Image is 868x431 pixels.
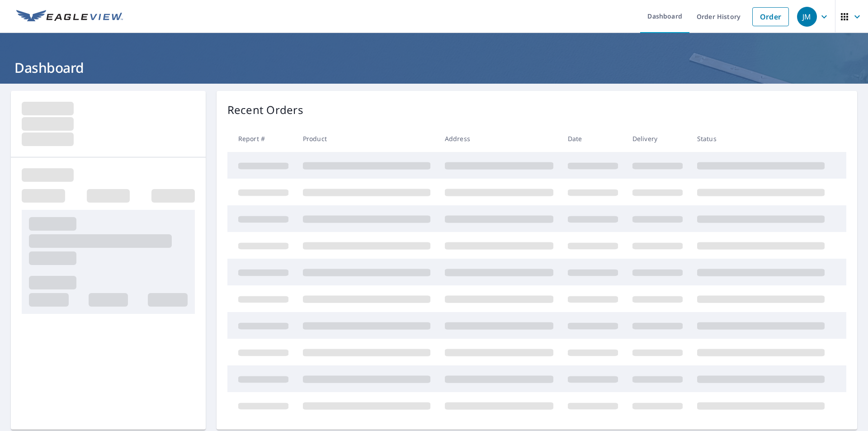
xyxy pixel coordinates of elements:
th: Delivery [625,125,690,152]
th: Status [690,125,832,152]
img: EV Logo [16,10,123,24]
a: Order [752,7,789,26]
div: JM [797,7,817,27]
th: Date [561,125,625,152]
p: Recent Orders [227,102,303,118]
th: Address [438,125,561,152]
th: Product [296,125,438,152]
h1: Dashboard [11,58,857,77]
th: Report # [227,125,296,152]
